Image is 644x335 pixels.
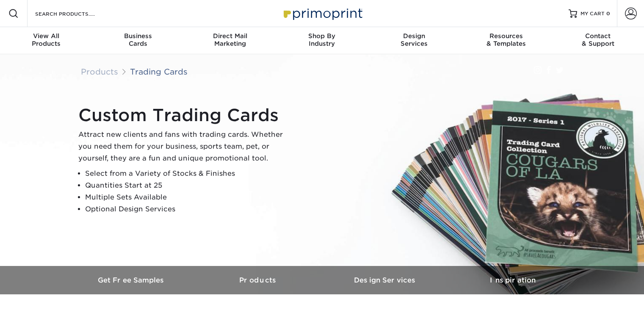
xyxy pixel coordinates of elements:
[85,168,290,180] li: Select from a Variety of Stocks & Finishes
[552,32,644,40] span: Contact
[460,27,552,54] a: Resources& Templates
[460,32,552,47] div: & Templates
[195,266,322,294] a: Products
[184,27,276,54] a: Direct MailMarketing
[460,32,552,40] span: Resources
[449,276,576,284] h3: Inspiration
[280,4,365,22] img: Primoprint
[552,27,644,54] a: Contact& Support
[85,191,290,203] li: Multiple Sets Available
[322,266,449,294] a: Design Services
[92,27,184,54] a: BusinessCards
[34,8,117,19] input: SEARCH PRODUCTS.....
[276,27,368,54] a: Shop ByIndustry
[78,105,290,125] h1: Custom Trading Cards
[449,266,576,294] a: Inspiration
[276,32,368,47] div: Industry
[580,10,605,17] span: MY CART
[552,32,644,47] div: & Support
[195,276,322,284] h3: Products
[368,27,460,54] a: DesignServices
[184,32,276,40] span: Direct Mail
[368,32,460,40] span: Design
[85,203,290,215] li: Optional Design Services
[85,180,290,191] li: Quantities Start at 25
[276,32,368,40] span: Shop By
[81,67,118,76] a: Products
[68,266,195,294] a: Get Free Samples
[130,67,188,76] a: Trading Cards
[322,276,449,284] h3: Design Services
[68,276,195,284] h3: Get Free Samples
[184,32,276,47] div: Marketing
[92,32,184,40] span: Business
[368,32,460,47] div: Services
[78,129,290,164] p: Attract new clients and fans with trading cards. Whether you need them for your business, sports ...
[92,32,184,47] div: Cards
[606,11,610,17] span: 0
